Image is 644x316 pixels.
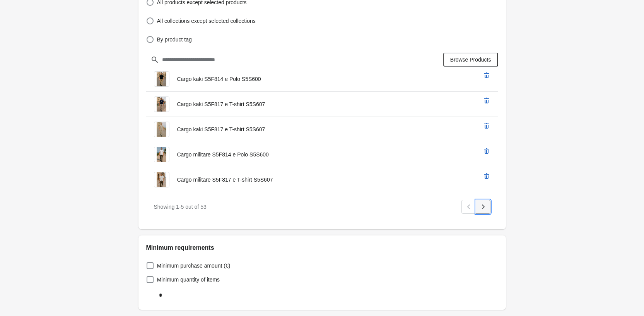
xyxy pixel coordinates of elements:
span: Cargo militare S5F814 e Polo S5S600 [177,151,269,158]
img: Cargo militare S5F814 e Polo S5S600 [157,147,166,162]
img: Cargo kaki S5F817 e T-shirt S5S607 [157,97,166,112]
button: remove Cargo kaki S5F817 e T-shirt S5S607’s product [480,94,494,108]
button: remove Cargo militare S5F814 e Polo S5S600’s product [480,144,494,158]
img: Cargo kaki S5F817 e T-shirt S5S607 [157,122,166,137]
span: All collections except selected collections [157,17,256,25]
h2: Minimum requirements [146,243,498,252]
img: Cargo militare S5F817 e T-shirt S5S607 [157,172,166,187]
span: Browse Products [450,57,491,63]
span: Showing 1 - 5 out of 53 [154,204,207,210]
img: Cargo kaki S5F814 e Polo S5S600 [157,72,166,86]
span: Cargo kaki S5F814 e Polo S5S600 [177,76,261,82]
span: By product tag [157,36,192,43]
span: Minimum purchase amount (€) [157,262,231,270]
span: Cargo kaki S5F817 e T-shirt S5S607 [177,101,265,107]
span: Cargo kaki S5F817 e T-shirt S5S607 [177,126,265,132]
button: remove Cargo militare S5F817 e T-shirt S5S607’s product [480,169,494,183]
nav: Pagination [461,200,490,214]
button: Next [476,200,490,214]
span: Cargo militare S5F817 e T-shirt S5S607 [177,177,273,183]
button: remove Cargo kaki S5F817 e T-shirt S5S607’s product [480,119,494,133]
button: remove Cargo kaki S5F814 e Polo S5S600’s product [480,69,494,82]
span: Minimum quantity of items [157,276,220,283]
button: Browse Products [443,53,498,67]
